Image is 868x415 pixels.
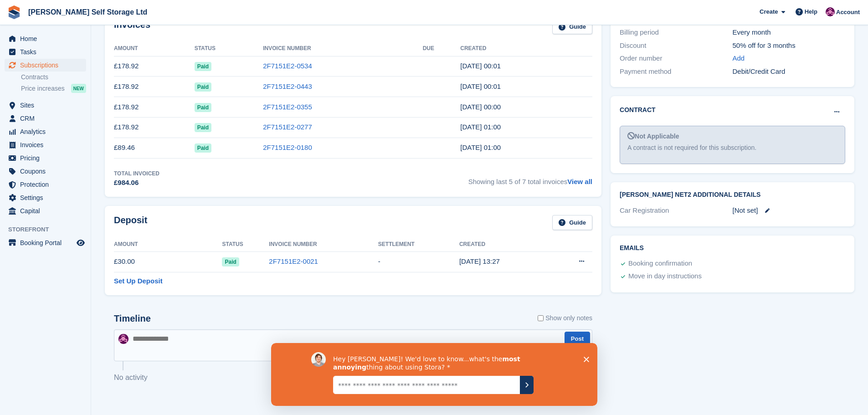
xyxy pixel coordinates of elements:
span: Paid [195,123,211,132]
a: menu [5,178,86,191]
h2: [PERSON_NAME] Net2 Additional Details [620,191,845,199]
a: menu [5,165,86,178]
div: Car Registration [620,205,732,216]
h2: Deposit [114,215,147,230]
a: 2F7151E2-0180 [263,143,312,151]
span: Sites [20,99,75,112]
a: menu [5,99,86,112]
p: No activity [114,372,592,383]
div: Order number [620,53,732,64]
td: £178.92 [114,56,195,77]
time: 2024-09-21 00:00:12 UTC [460,143,501,151]
span: Pricing [20,152,75,164]
span: Analytics [20,125,75,138]
span: Tasks [20,46,75,58]
span: Help [805,7,817,16]
th: Invoice Number [269,237,378,252]
div: Total Invoiced [114,169,159,178]
div: [Not set] [733,205,845,216]
div: Not Applicable [627,132,837,141]
a: menu [5,46,86,58]
a: 2F7151E2-0021 [269,257,318,265]
span: Home [20,32,75,45]
a: menu [5,138,86,151]
td: £178.92 [114,97,195,118]
a: Preview store [75,237,86,248]
th: Created [459,237,550,252]
a: Price increases NEW [21,83,86,93]
iframe: Survey by David from Stora [271,343,597,406]
a: [PERSON_NAME] Self Storage Ltd [25,5,151,20]
h2: Invoices [114,20,150,35]
a: Contracts [21,73,86,82]
span: Protection [20,178,75,191]
div: Every month [733,27,845,38]
a: View all [567,178,592,185]
a: 2F7151E2-0355 [263,103,312,111]
span: Account [836,8,860,17]
div: A contract is not required for this subscription. [627,143,837,153]
a: Guide [552,20,592,35]
time: 2024-07-15 12:27:04 UTC [459,257,500,265]
a: Set Up Deposit [114,276,163,287]
span: Paid [195,143,211,153]
img: Lydia Wild [118,334,128,344]
a: menu [5,152,86,164]
span: Subscriptions [20,59,75,72]
a: menu [5,125,86,138]
div: Move in day instructions [628,271,702,282]
div: £984.06 [114,178,159,188]
a: menu [5,191,86,204]
a: menu [5,59,86,72]
a: menu [5,32,86,45]
div: Booking confirmation [628,258,692,269]
a: menu [5,112,86,125]
div: NEW [71,84,86,93]
img: stora-icon-8386f47178a22dfd0bd8f6a31ec36ba5ce8667c1dd55bd0f319d3a0aa187defe.svg [7,5,21,19]
span: Paid [195,82,211,92]
div: Payment method [620,67,732,77]
span: Storefront [8,225,91,234]
span: CRM [20,112,75,125]
span: Settings [20,191,75,204]
a: menu [5,205,86,217]
time: 2025-01-21 00:01:34 UTC [460,62,501,70]
time: 2024-12-21 00:01:20 UTC [460,82,501,90]
div: Billing period [620,27,732,38]
span: Capital [20,205,75,217]
div: Debit/Credit Card [733,67,845,77]
time: 2024-10-21 00:00:26 UTC [460,123,501,131]
td: £178.92 [114,77,195,97]
td: £30.00 [114,251,222,272]
span: Coupons [20,165,75,178]
td: £89.46 [114,138,195,158]
h2: Emails [620,245,845,252]
th: Status [222,237,269,252]
a: Guide [552,215,592,230]
th: Amount [114,237,222,252]
div: 50% off for 3 months [733,41,845,51]
button: Post [565,332,590,347]
span: Invoices [20,138,75,151]
h2: Timeline [114,313,151,324]
img: Lydia Wild [826,7,835,16]
div: Discount [620,41,732,51]
h2: Contract [620,105,656,115]
th: Created [460,41,592,56]
a: menu [5,236,86,249]
td: £178.92 [114,117,195,138]
td: - [378,251,459,272]
th: Status [195,41,263,56]
span: Paid [222,257,239,266]
time: 2024-11-21 00:00:50 UTC [460,103,501,111]
span: Price increases [21,84,65,93]
span: Booking Portal [20,236,75,249]
a: 2F7151E2-0443 [263,82,312,90]
span: Create [760,7,778,16]
th: Invoice Number [263,41,422,56]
